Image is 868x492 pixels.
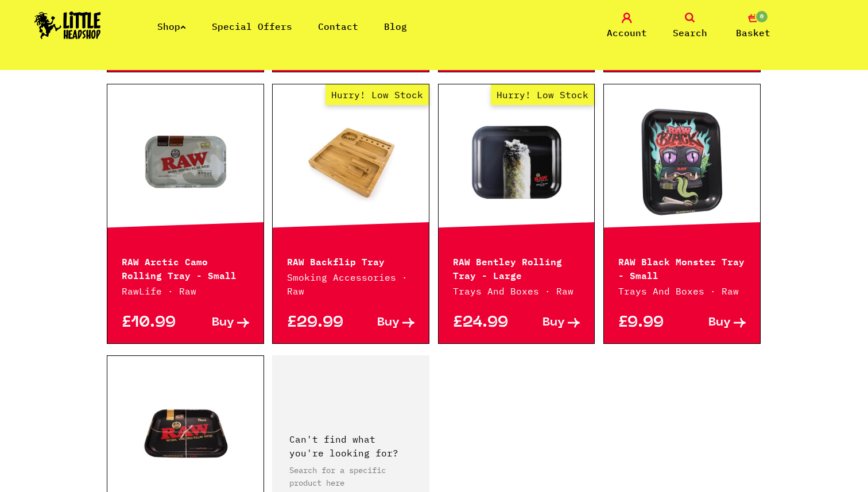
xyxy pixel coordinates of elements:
[453,317,517,329] p: £24.99
[377,317,400,329] span: Buy
[517,317,580,329] a: Buy
[439,104,595,219] a: Hurry! Low Stock
[318,21,358,32] a: Contact
[289,432,412,460] p: Can't find what you're looking for?
[453,284,580,298] p: Trays And Boxes · Raw
[618,254,746,281] p: RAW Black Monster Tray - Small
[122,317,185,329] p: £10.99
[542,317,565,329] span: Buy
[673,26,707,40] span: Search
[682,317,746,329] a: Buy
[212,21,292,32] a: Special Offers
[618,317,682,329] p: £9.99
[384,21,407,32] a: Blog
[289,464,412,489] p: Search for a specific product here
[661,13,719,40] a: Search
[618,284,746,298] p: Trays And Boxes · Raw
[491,84,594,105] span: Hurry! Low Stock
[212,317,234,329] span: Buy
[122,254,249,281] p: RAW Arctic Camo Rolling Tray - Small
[122,284,249,298] p: RawLife · Raw
[287,270,414,298] p: Smoking Accessories · Raw
[736,26,770,40] span: Basket
[273,104,429,219] a: Hurry! Low Stock
[157,21,186,32] a: Shop
[755,10,769,24] span: 0
[325,84,429,105] span: Hurry! Low Stock
[453,254,580,281] p: RAW Bentley Rolling Tray - Large
[287,317,351,329] p: £29.99
[607,26,647,40] span: Account
[724,13,782,40] a: 0 Basket
[351,317,414,329] a: Buy
[708,317,731,329] span: Buy
[34,11,101,39] img: Little Head Shop Logo
[287,254,414,268] p: RAW Backflip Tray
[185,317,249,329] a: Buy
